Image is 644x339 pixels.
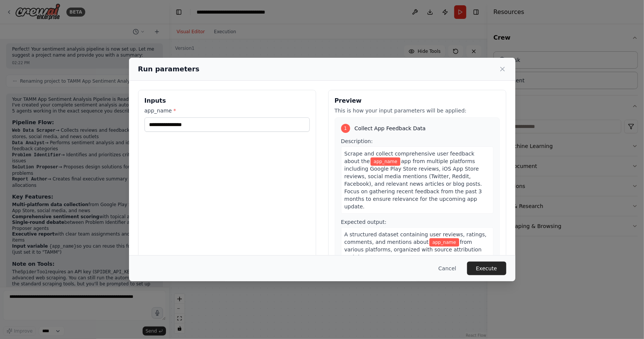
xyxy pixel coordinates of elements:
span: Variable: app_name [370,157,400,166]
div: 1 [341,124,350,133]
span: Expected output: [341,219,387,225]
h2: Run parameters [138,64,200,74]
label: app_name [144,107,310,114]
span: Scrape and collect comprehensive user feedback about the [344,151,475,164]
span: app from multiple platforms including Google Play Store reviews, iOS App Store reviews, social me... [344,158,482,210]
span: Collect App Feedback Data [355,125,426,132]
span: Description: [341,138,373,144]
span: A structured dataset containing user reviews, ratings, comments, and mentions about [344,231,487,245]
button: Cancel [432,262,462,275]
span: Variable: app_name [429,238,459,247]
h3: Preview [335,96,500,105]
p: This is how your input parameters will be applied: [335,107,500,114]
button: Execute [467,262,506,275]
span: from various platforms, organized with source attribution and timestamps [344,239,482,260]
h3: Inputs [144,96,310,105]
